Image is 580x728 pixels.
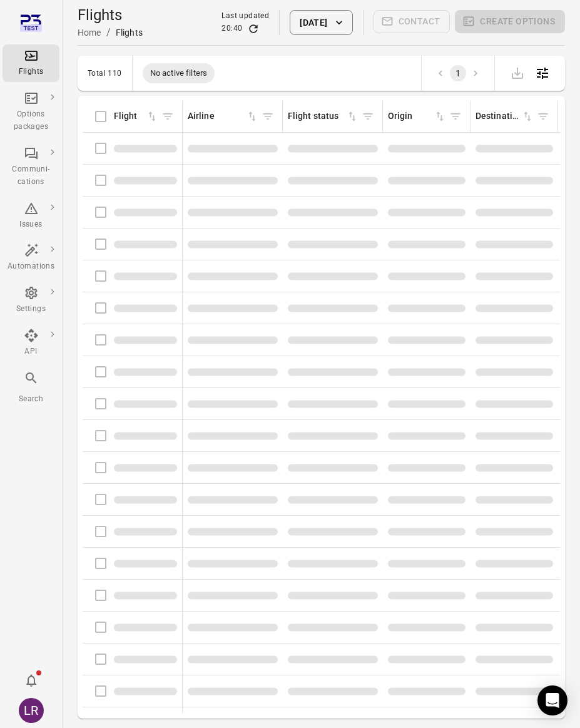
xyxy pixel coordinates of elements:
[188,110,258,123] div: Sort by airline in ascending order
[534,107,552,126] span: Filter by destination
[455,10,565,35] span: Please make a selection to create an option package
[116,26,143,39] div: Flights
[19,698,44,723] div: LR
[88,69,122,78] div: Total 110
[14,693,49,728] button: Laufey Rut
[290,10,352,35] button: [DATE]
[446,107,465,126] span: Filter by origin
[114,110,158,123] div: Sort by flight in ascending order
[8,218,54,231] div: Issues
[537,685,567,715] div: Open Intercom Messenger
[359,107,377,126] span: Filter by flight status
[8,108,54,133] div: Options packages
[158,107,177,126] span: Filter by flight
[8,66,54,78] div: Flights
[143,67,215,79] span: No active filters
[476,110,534,123] div: Sort by destination in ascending order
[258,107,277,126] span: Filter by airline
[78,25,143,40] nav: Breadcrumbs
[388,110,446,123] div: Sort by origin in ascending order
[3,324,59,362] a: API
[505,66,530,78] span: Please make a selection to export
[288,110,359,123] div: Sort by flight status in ascending order
[8,393,54,406] div: Search
[8,260,54,273] div: Automations
[221,10,269,23] div: Last updated
[19,668,44,693] button: Notifications
[450,65,466,81] button: page 1
[530,61,555,86] button: Open table configuration
[8,163,54,188] div: Communi-cations
[78,5,143,25] h1: Flights
[247,23,260,35] button: Refresh data
[221,23,242,35] div: 20:40
[3,367,59,409] button: Search
[374,10,450,35] span: Please make a selection to create communications
[8,346,54,358] div: API
[3,239,59,277] a: Automations
[3,197,59,235] a: Issues
[3,142,59,192] a: Communi-cations
[3,87,59,137] a: Options packages
[106,25,111,40] li: /
[3,282,59,319] a: Settings
[8,303,54,315] div: Settings
[78,28,101,38] a: Home
[432,65,484,81] nav: pagination navigation
[3,44,59,82] a: Flights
